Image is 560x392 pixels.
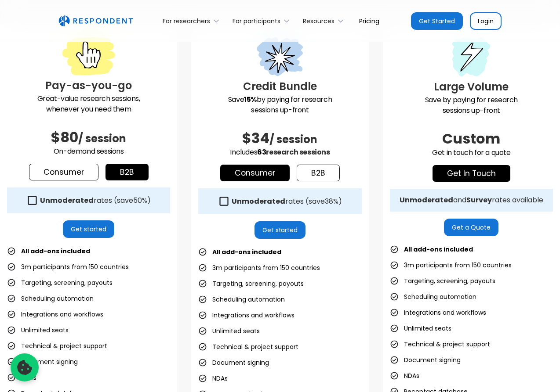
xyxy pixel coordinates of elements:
span: / session [269,132,317,147]
p: Save by paying for research sessions up-front [390,95,553,116]
li: 3m participants from 150 countries [7,261,129,273]
li: Targeting, screening, payouts [7,277,113,289]
li: Integrations and workflows [7,308,103,320]
a: get in touch [433,165,510,182]
strong: Unmoderated [232,196,285,206]
div: For participants [228,11,298,31]
a: Pricing [352,11,386,31]
a: Get a Quote [444,219,498,236]
li: Technical & project support [390,338,490,350]
li: NDAs [390,370,419,382]
a: home [58,15,133,27]
li: Integrations and workflows [390,306,486,319]
div: For researchers [158,11,228,31]
p: On-demand sessions [7,146,170,157]
h3: Pay-as-you-go [7,78,170,94]
span: 63 [257,147,266,157]
div: Resources [303,17,335,25]
span: $34 [242,128,269,148]
li: Unlimited seats [7,324,69,336]
strong: Survey [466,195,492,205]
h3: Large Volume [390,79,553,95]
li: Scheduling automation [198,293,285,306]
p: Great-value research sessions, whenever you need them [7,94,170,115]
span: Custom [442,129,500,148]
li: Technical & project support [7,340,107,352]
li: Document signing [390,354,461,366]
div: For researchers [163,17,210,25]
li: Targeting, screening, payouts [390,275,495,287]
li: Unlimited seats [390,322,451,334]
strong: Unmoderated [40,195,94,205]
li: Targeting, screening, payouts [198,277,304,290]
p: Get in touch for a quote [390,147,553,158]
li: Integrations and workflows [198,309,295,321]
li: Document signing [198,356,269,369]
div: and rates available [400,196,543,205]
strong: Unmoderated [400,195,453,205]
div: rates (save ) [232,197,342,206]
strong: All add-ons included [21,247,90,255]
li: NDAs [7,371,36,384]
span: $80 [51,127,78,147]
p: Includes [198,147,361,158]
li: 3m participants from 150 countries [198,262,320,274]
a: Get started [63,220,114,238]
a: Get started [255,221,306,239]
img: Untitled UI logotext [58,15,133,27]
strong: All add-ons included [404,245,473,254]
strong: All add-ons included [212,248,281,256]
a: Login [470,12,502,30]
span: 38% [325,196,338,206]
div: rates (save ) [40,196,151,205]
li: Document signing [7,356,78,368]
a: Get Started [411,12,463,30]
li: 3m participants from 150 countries [390,259,512,271]
li: Scheduling automation [7,292,94,305]
span: research sessions [266,147,330,157]
span: 50% [133,195,147,205]
span: / session [78,131,126,146]
a: Consumer [29,164,98,180]
li: Technical & project support [198,341,298,353]
li: NDAs [198,372,228,385]
div: For participants [233,17,280,25]
a: b2b [297,165,340,181]
strong: 15% [244,94,257,104]
h3: Credit Bundle [198,79,361,94]
a: Consumer [220,165,290,181]
p: Save by paying for research sessions up-front [198,94,361,115]
div: Resources [298,11,352,31]
li: Unlimited seats [198,325,260,337]
li: Scheduling automation [390,291,476,303]
a: b2b [105,164,149,180]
